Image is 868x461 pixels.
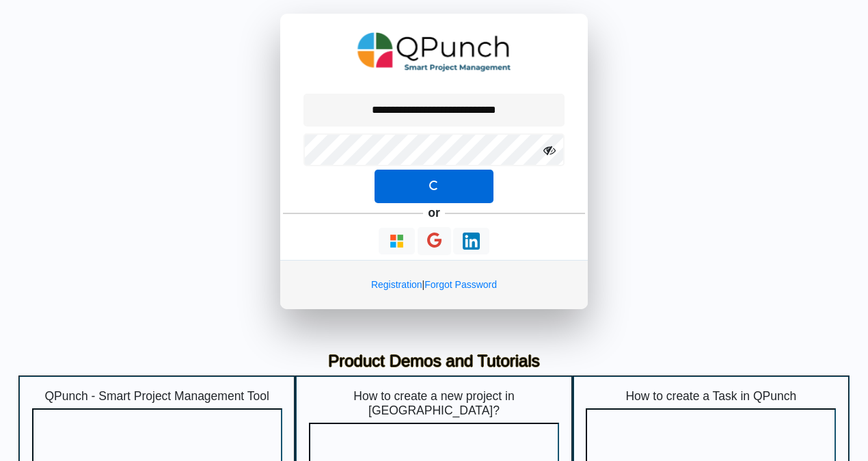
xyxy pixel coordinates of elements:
button: Continue With LinkedIn [453,228,489,254]
div: | [280,260,588,309]
button: Continue With Microsoft Azure [379,228,415,254]
h3: Product Demos and Tutorials [29,352,839,371]
h5: How to create a Task in QPunch [586,389,836,404]
img: Loading... [388,233,405,250]
a: Registration [371,279,422,290]
h5: How to create a new project in [GEOGRAPHIC_DATA]? [309,389,559,418]
img: QPunch [357,27,511,77]
button: Continue With Google [418,227,451,255]
h5: QPunch - Smart Project Management Tool [32,389,282,404]
a: Forgot Password [424,279,497,290]
h5: or [426,203,443,222]
img: Loading... [463,233,480,250]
